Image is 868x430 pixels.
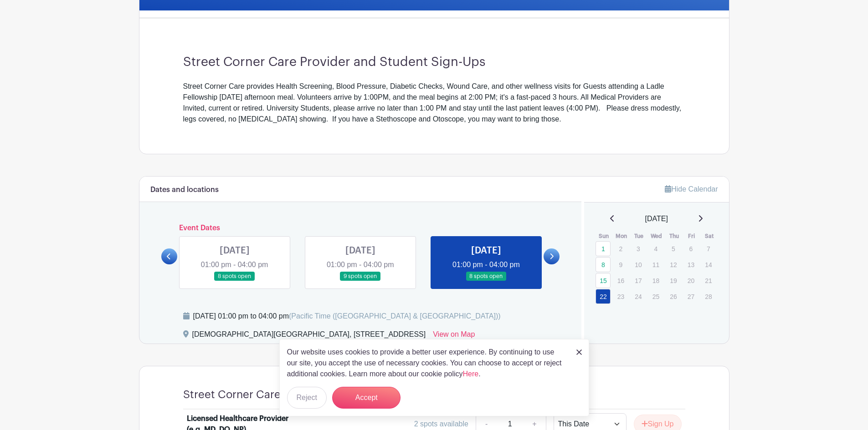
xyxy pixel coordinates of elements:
p: 25 [648,289,663,304]
h4: Street Corner Care - Volunteer Sign-Up [183,388,383,401]
p: 20 [683,273,699,288]
span: [DATE] [645,213,668,224]
th: Mon [613,232,631,241]
p: 6 [683,242,699,256]
th: Wed [648,232,666,241]
p: 24 [631,289,646,304]
p: 4 [648,242,663,256]
p: 17 [631,273,646,288]
a: View on Map [433,329,475,344]
p: 19 [666,273,681,288]
p: 3 [631,242,646,256]
p: Our website uses cookies to provide a better user experience. By continuing to use our site, you ... [287,347,567,379]
button: Accept [332,387,401,409]
th: Sun [595,232,613,241]
a: Hide Calendar [665,185,718,193]
p: 13 [683,258,699,272]
h6: Event Dates [177,224,544,233]
p: 9 [613,258,628,272]
p: 27 [683,289,699,304]
p: 10 [631,258,646,272]
th: Sat [700,232,718,241]
div: [DATE] 01:00 pm to 04:00 pm [193,311,501,322]
div: 2 spots available [414,419,468,430]
p: 23 [613,289,628,304]
p: 2 [613,242,628,256]
p: 11 [648,258,663,272]
th: Tue [630,232,648,241]
p: 21 [701,273,716,288]
p: 12 [666,258,681,272]
div: Street Corner Care provides Health Screening, Blood Pressure, Diabetic Checks, Wound Care, and ot... [183,81,685,125]
p: 28 [701,289,716,304]
a: 1 [596,241,611,256]
a: 22 [596,289,611,304]
button: Reject [287,387,327,409]
a: 15 [596,273,611,288]
p: 7 [701,242,716,256]
span: (Pacific Time ([GEOGRAPHIC_DATA] & [GEOGRAPHIC_DATA])) [289,312,501,320]
div: [DEMOGRAPHIC_DATA][GEOGRAPHIC_DATA], [STREET_ADDRESS] [192,329,426,344]
p: 14 [701,258,716,272]
img: close_button-5f87c8562297e5c2d7936805f587ecaba9071eb48480494691a3f1689db116b3.svg [576,349,582,355]
p: 26 [666,289,681,304]
a: Here [463,370,479,378]
th: Thu [665,232,683,241]
p: 16 [613,273,628,288]
p: 18 [648,273,663,288]
a: 8 [596,257,611,272]
h3: Street Corner Care Provider and Student Sign-Ups [183,55,685,70]
p: 5 [666,242,681,256]
th: Fri [683,232,701,241]
h6: Dates and locations [150,186,219,194]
